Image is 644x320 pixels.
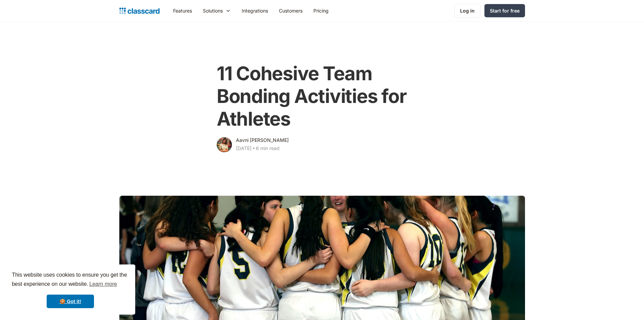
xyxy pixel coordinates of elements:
a: Features [168,3,197,18]
a: dismiss cookie message [47,295,94,308]
div: Solutions [197,3,236,18]
a: learn more about cookies [88,279,118,289]
span: This website uses cookies to ensure you get the best experience on our website. [12,271,129,289]
div: Start for free [490,7,520,14]
div: 6 min read [256,144,280,152]
div: [DATE] [236,144,252,152]
h1: 11 Cohesive Team Bonding Activities for Athletes [217,62,427,131]
a: Integrations [236,3,273,18]
div: Log in [460,7,475,14]
a: Customers [273,3,308,18]
a: Log in [454,4,480,18]
div: Aavni [PERSON_NAME] [236,136,289,144]
div: Solutions [203,7,223,14]
a: Start for free [484,4,525,17]
a: Pricing [308,3,334,18]
a: home [119,6,160,16]
div: ‧ [252,144,256,154]
div: cookieconsent [5,264,135,315]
